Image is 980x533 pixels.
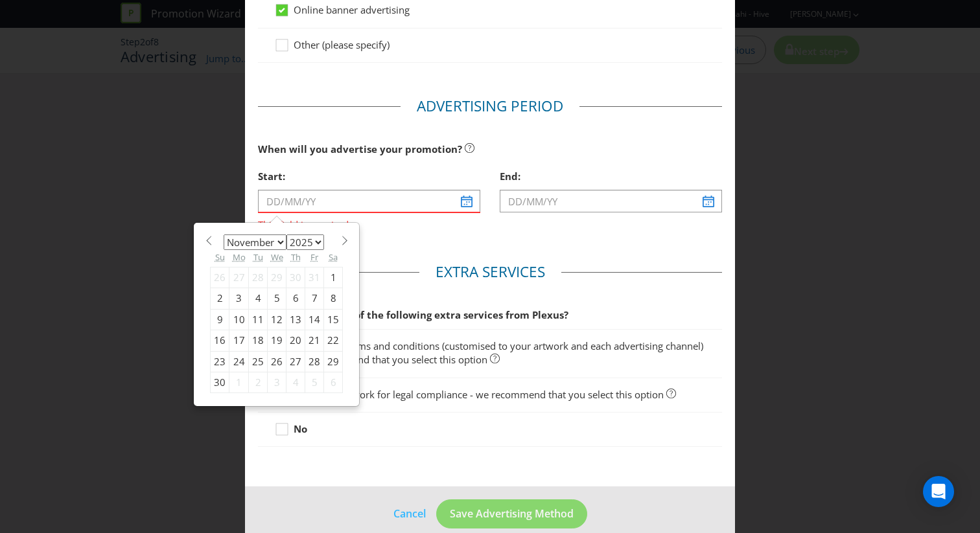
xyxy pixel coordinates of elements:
div: 10 [229,309,249,330]
div: 27 [286,351,305,372]
div: 9 [211,309,229,330]
span: Online banner advertising [294,3,410,16]
div: 23 [211,351,229,372]
legend: Advertising Period [401,96,579,117]
div: 19 [268,330,286,351]
abbr: Sunday [215,251,225,263]
div: 5 [268,288,286,309]
div: 25 [249,351,268,372]
span: Review of artwork for legal compliance - we recommend that you select this option [294,388,664,401]
div: Open Intercom Messenger [923,476,954,507]
div: 4 [286,372,305,393]
div: 7 [305,288,324,309]
span: Other (please specify) [294,38,390,51]
div: 24 [229,351,249,372]
div: 11 [249,309,268,330]
div: Start: [258,163,480,190]
div: 31 [305,267,324,288]
div: 3 [268,372,286,393]
div: 1 [229,372,249,393]
abbr: Thursday [291,251,301,263]
div: 22 [324,330,343,351]
abbr: Monday [233,251,246,263]
a: Cancel [393,506,426,522]
div: 6 [286,288,305,309]
div: 16 [211,330,229,351]
div: 26 [211,267,229,288]
div: 21 [305,330,324,351]
span: Would you like any of the following extra services from Plexus? [258,308,568,321]
abbr: Tuesday [253,251,263,263]
div: 4 [249,288,268,309]
div: 18 [249,330,268,351]
strong: No [294,422,307,435]
span: Save Advertising Method [450,506,574,521]
abbr: Saturday [329,251,338,263]
div: 5 [305,372,324,393]
legend: Extra Services [419,262,561,282]
input: DD/MM/YY [500,190,722,212]
div: 29 [324,351,343,372]
div: 20 [286,330,305,351]
span: When will you advertise your promotion? [258,142,462,155]
div: 27 [229,267,249,288]
button: Save Advertising Method [436,499,587,528]
input: DD/MM/YY [258,190,480,212]
abbr: Wednesday [271,251,283,263]
abbr: Friday [310,251,318,263]
div: 1 [324,267,343,288]
div: 2 [211,288,229,309]
span: This field is required [258,213,480,232]
div: 3 [229,288,249,309]
div: 17 [229,330,249,351]
div: 26 [268,351,286,372]
div: 30 [211,372,229,393]
div: 28 [249,267,268,288]
div: 14 [305,309,324,330]
div: 6 [324,372,343,393]
div: 30 [286,267,305,288]
div: 2 [249,372,268,393]
div: 15 [324,309,343,330]
div: 29 [268,267,286,288]
div: 12 [268,309,286,330]
div: End: [500,163,722,190]
div: 8 [324,288,343,309]
div: 13 [286,309,305,330]
span: Short form terms and conditions (customised to your artwork and each advertising channel) - we re... [294,339,703,366]
div: 28 [305,351,324,372]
